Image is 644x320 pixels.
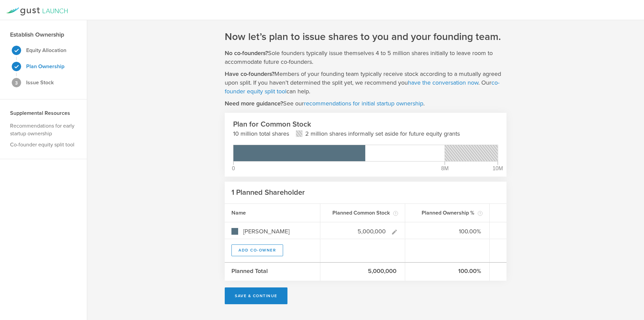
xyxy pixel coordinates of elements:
[225,49,268,57] strong: No co-founders?
[26,47,66,54] strong: Equity Allocation
[225,70,506,96] p: Members of your founding team typically receive stock according to a mutually agreed upon split. ...
[225,70,274,78] strong: Have co-founders?
[304,100,423,107] a: recommendations for initial startup ownership
[231,188,305,197] h2: 1 Planned Shareholder
[10,110,70,117] strong: Supplemental Resources
[408,79,478,86] a: have the conversation now
[225,263,320,281] div: Planned Total
[405,263,490,281] div: 100.00%
[241,227,313,236] input: Enter co-owner name
[10,141,74,148] a: Co-founder equity split tool
[10,30,64,39] h3: Establish Ownership
[225,49,506,66] p: Sole founders typically issue themselves 4 to 5 million shares initially to leave room to accommo...
[233,129,289,138] p: 10 million total shares
[233,120,498,129] h2: Plan for Common Stock
[15,81,18,85] span: 3
[320,263,405,281] div: 5,000,000
[320,204,405,222] div: Planned Common Stock
[225,287,287,304] button: Save & Continue
[10,123,74,137] a: Recommendations for early startup ownership
[232,166,235,171] div: 0
[225,204,320,222] div: Name
[26,63,64,70] strong: Plan Ownership
[327,227,387,236] input: Enter # of shares
[305,129,460,138] p: 2 million shares informally set aside for future equity grants
[26,79,54,86] strong: Issue Stock
[610,268,644,300] iframe: Chat Widget
[492,166,503,171] div: 10M
[225,99,425,108] p: See our .
[405,204,490,222] div: Planned Ownership %
[231,244,283,256] button: Add Co-Owner
[225,100,283,107] strong: Need more guidance?
[225,30,501,44] h1: Now let’s plan to issue shares to you and your founding team.
[441,166,448,171] div: 8M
